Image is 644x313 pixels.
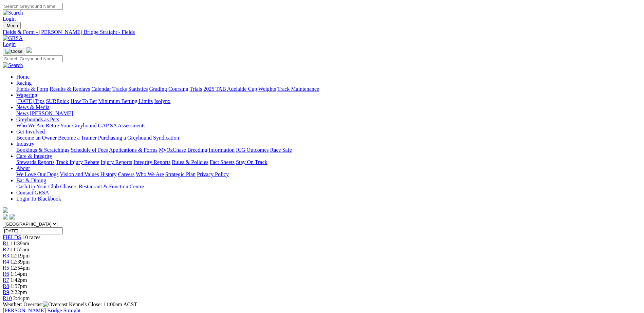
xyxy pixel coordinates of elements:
a: Track Maintenance [277,86,319,92]
a: How To Bet [71,98,97,104]
a: R10 [3,295,12,301]
span: 1:42pm [11,277,27,283]
a: Cash Up Your Club [16,184,59,189]
div: About [16,171,641,178]
span: 10 races [22,234,40,240]
a: Breeding Information [187,147,235,153]
div: Industry [16,147,641,153]
a: R9 [3,289,9,295]
a: R2 [3,247,9,252]
a: Login [3,16,16,22]
span: 11:39am [11,241,29,246]
input: Search [3,3,63,10]
a: Who We Are [136,171,164,177]
a: Integrity Reports [133,159,170,165]
a: GAP SA Assessments [98,123,146,128]
a: Calendar [91,86,111,92]
a: Become an Owner [16,135,57,141]
img: Overcast [43,301,68,308]
a: Retire Your Greyhound [46,123,97,128]
a: Login To Blackbook [16,196,61,202]
a: R5 [3,265,9,271]
img: Search [3,10,23,16]
a: FIELDS [3,234,21,240]
span: Kennels Close: 11:00am ACST [69,301,137,307]
a: Racing [16,80,32,86]
a: Weights [258,86,276,92]
a: Purchasing a Greyhound [98,135,152,141]
a: About [16,165,30,171]
a: We Love Our Dogs [16,171,58,177]
img: facebook.svg [3,214,8,220]
a: R4 [3,259,9,265]
a: R6 [3,271,9,277]
span: Weather: Overcast [3,301,69,307]
a: Home [16,74,30,80]
a: Wagering [16,92,37,98]
a: Trials [189,86,202,92]
a: Industry [16,141,34,147]
img: twitter.svg [10,214,15,220]
span: 12:39pm [11,259,30,265]
a: Login [3,41,16,47]
span: 11:55am [11,247,29,252]
img: logo-grsa-white.png [26,47,32,53]
a: Stay On Track [236,159,267,165]
span: 12:19pm [11,253,30,258]
a: SUREpick [46,98,69,104]
a: Schedule of Fees [71,147,108,153]
a: ICG Outcomes [236,147,269,153]
a: Stewards Reports [16,159,54,165]
div: Greyhounds as Pets [16,123,641,129]
div: Care & Integrity [16,159,641,165]
a: Get Involved [16,129,45,134]
a: Rules & Policies [172,159,208,165]
a: Careers [118,171,134,177]
button: Toggle navigation [3,22,21,29]
a: Bar & Dining [16,178,46,183]
a: R1 [3,241,9,246]
img: GRSA [3,35,23,41]
a: Statistics [128,86,148,92]
img: Search [3,62,23,68]
a: R8 [3,283,9,289]
a: Race Safe [270,147,292,153]
a: R3 [3,253,9,258]
a: Track Injury Rebate [56,159,99,165]
span: 2:44pm [13,295,30,301]
a: Fields & Form - [PERSON_NAME] Bridge Straight - Fields [3,29,641,35]
a: Coursing [168,86,188,92]
button: Toggle navigation [3,48,25,55]
input: Search [3,55,63,62]
a: Bookings & Scratchings [16,147,69,153]
div: Racing [16,86,641,92]
span: 1:14pm [11,271,27,277]
a: News [16,110,29,116]
a: 2025 TAB Adelaide Cup [203,86,257,92]
div: Wagering [16,98,641,104]
img: Close [5,49,22,54]
a: Fields & Form [16,86,48,92]
a: Become a Trainer [58,135,97,141]
a: Applications & Forms [109,147,158,153]
a: Contact GRSA [16,190,49,195]
a: History [100,171,116,177]
a: Privacy Policy [197,171,229,177]
a: R7 [3,277,9,283]
span: 1:57pm [11,283,27,289]
a: Minimum Betting Limits [98,98,153,104]
a: Grading [149,86,167,92]
a: Injury Reports [100,159,132,165]
span: 12:54pm [11,265,30,271]
a: MyOzChase [159,147,186,153]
